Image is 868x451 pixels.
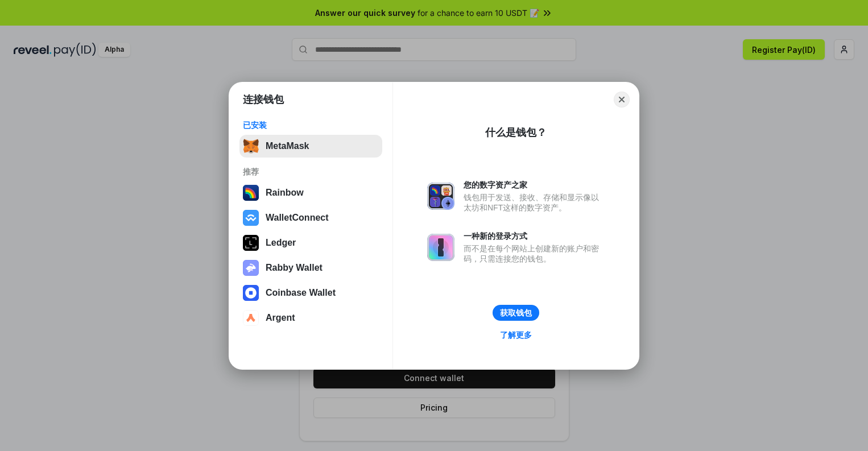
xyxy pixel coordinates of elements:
img: svg+xml,%3Csvg%20fill%3D%22none%22%20height%3D%2233%22%20viewBox%3D%220%200%2035%2033%22%20width%... [243,138,259,154]
img: svg+xml,%3Csvg%20xmlns%3D%22http%3A%2F%2Fwww.w3.org%2F2000%2Fsvg%22%20fill%3D%22none%22%20viewBox... [427,234,454,261]
div: Ledger [266,238,296,248]
div: Rainbow [266,188,304,198]
button: Rainbow [239,181,382,204]
img: svg+xml,%3Csvg%20xmlns%3D%22http%3A%2F%2Fwww.w3.org%2F2000%2Fsvg%22%20fill%3D%22none%22%20viewBox... [427,183,454,210]
button: Coinbase Wallet [239,282,382,304]
button: Argent [239,307,382,329]
div: Coinbase Wallet [266,288,336,298]
img: svg+xml,%3Csvg%20width%3D%2228%22%20height%3D%2228%22%20viewBox%3D%220%200%2028%2028%22%20fill%3D... [243,285,259,301]
div: 您的数字资产之家 [464,180,605,190]
button: Ledger [239,231,382,254]
img: svg+xml,%3Csvg%20xmlns%3D%22http%3A%2F%2Fwww.w3.org%2F2000%2Fsvg%22%20width%3D%2228%22%20height%3... [243,235,259,251]
div: 而不是在每个网站上创建新的账户和密码，只需连接您的钱包。 [464,243,605,264]
div: 已安装 [243,120,379,130]
div: WalletConnect [266,213,329,223]
div: 了解更多 [500,330,532,340]
img: svg+xml,%3Csvg%20width%3D%2228%22%20height%3D%2228%22%20viewBox%3D%220%200%2028%2028%22%20fill%3D... [243,310,259,326]
h1: 连接钱包 [243,93,284,106]
button: Rabby Wallet [239,256,382,279]
a: 了解更多 [493,328,539,342]
div: 获取钱包 [500,308,532,318]
img: svg+xml,%3Csvg%20width%3D%2228%22%20height%3D%2228%22%20viewBox%3D%220%200%2028%2028%22%20fill%3D... [243,210,259,226]
button: 获取钱包 [493,305,539,321]
div: 一种新的登录方式 [464,231,605,241]
img: svg+xml,%3Csvg%20width%3D%22120%22%20height%3D%22120%22%20viewBox%3D%220%200%20120%20120%22%20fil... [243,185,259,201]
div: 什么是钱包？ [485,126,547,139]
button: MetaMask [239,135,382,158]
div: 钱包用于发送、接收、存储和显示像以太坊和NFT这样的数字资产。 [464,192,605,213]
img: svg+xml,%3Csvg%20xmlns%3D%22http%3A%2F%2Fwww.w3.org%2F2000%2Fsvg%22%20fill%3D%22none%22%20viewBox... [243,260,259,276]
div: MetaMask [266,141,309,151]
button: Close [614,92,630,107]
div: Rabby Wallet [266,263,323,273]
div: 推荐 [243,167,379,177]
div: Argent [266,313,295,323]
button: WalletConnect [239,206,382,229]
